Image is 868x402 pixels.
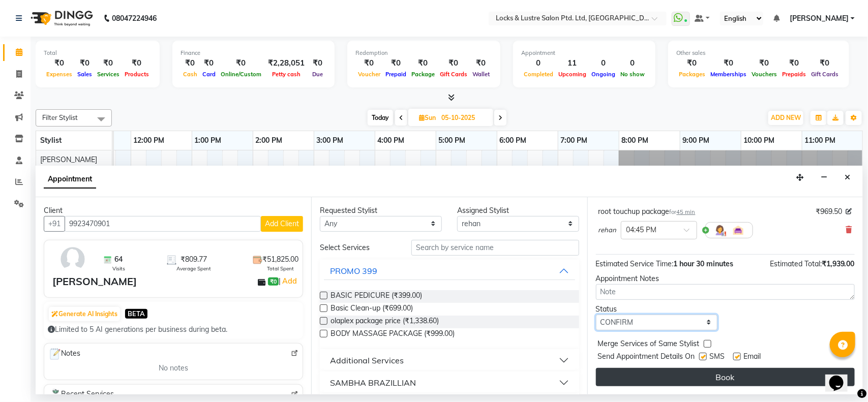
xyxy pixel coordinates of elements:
[58,244,87,274] img: avatar
[780,71,809,78] span: Prepaids
[181,71,200,78] span: Cash
[409,71,437,78] span: Package
[809,57,841,69] div: ₹0
[40,155,97,164] span: [PERSON_NAME]
[368,110,393,126] span: Today
[521,57,556,69] div: 0
[52,274,137,289] div: [PERSON_NAME]
[267,265,294,272] span: Total Spent
[770,259,822,268] span: Estimated Total:
[589,71,618,78] span: Ongoing
[279,275,298,287] span: |
[48,348,80,361] span: Notes
[596,259,674,268] span: Estimated Service Time:
[44,71,75,78] span: Expenses
[268,277,279,286] span: ₹0
[253,133,285,148] a: 2:00 PM
[314,133,346,148] a: 3:00 PM
[596,273,855,284] div: Appointment Notes
[264,57,309,69] div: ₹2,28,051
[218,57,264,69] div: ₹0
[324,351,575,369] button: Additional Services
[310,71,325,78] span: Due
[48,389,114,401] span: Recent Services
[596,368,855,386] button: Book
[521,49,647,57] div: Appointment
[749,71,780,78] span: Vouchers
[840,170,855,185] button: Close
[497,133,529,148] a: 6:00 PM
[470,57,492,69] div: ₹0
[131,133,167,148] a: 12:00 PM
[802,133,839,148] a: 11:00 PM
[355,71,383,78] span: Voucher
[48,324,299,335] div: Limited to 5 AI generations per business during beta.
[44,205,303,216] div: Client
[416,114,438,121] span: Sun
[558,133,590,148] a: 7:00 PM
[181,57,200,69] div: ₹0
[556,71,589,78] span: Upcoming
[680,133,712,148] a: 9:00 PM
[411,240,579,256] input: Search by service name
[383,71,409,78] span: Prepaid
[596,304,718,315] div: Status
[181,49,326,57] div: Finance
[112,4,157,33] b: 08047224946
[589,57,618,69] div: 0
[75,57,95,69] div: ₹0
[331,290,422,303] span: BASIC PEDICURE (₹399.00)
[114,254,123,265] span: 64
[200,71,218,78] span: Card
[65,216,261,232] input: Search by Name/Mobile/Email/Code
[677,208,696,215] span: 45 min
[42,113,78,121] span: Filter Stylist
[790,13,849,24] span: [PERSON_NAME]
[744,351,761,364] span: Email
[598,351,695,364] span: Send Appointment Details On
[749,57,780,69] div: ₹0
[95,71,122,78] span: Services
[330,265,377,277] div: PROMO 399
[809,71,841,78] span: Gift Cards
[112,265,125,272] span: Visits
[457,205,579,216] div: Assigned Stylist
[159,363,188,374] span: No notes
[262,254,298,265] span: ₹51,825.00
[181,254,207,265] span: ₹809.77
[331,303,413,316] span: Basic Clean-up (₹699.00)
[556,57,589,69] div: 11
[822,259,855,268] span: ₹1,939.00
[26,4,96,33] img: logo
[708,57,749,69] div: ₹0
[44,170,96,189] span: Appointment
[265,219,299,228] span: Add Client
[598,206,696,217] div: root touchup package
[768,111,803,125] button: ADD NEW
[320,205,442,216] div: Requested Stylist
[331,316,439,328] span: olaplex package price (₹1,338.60)
[324,262,575,280] button: PROMO 399
[674,259,734,268] span: 1 hour 30 minutes
[44,216,65,232] button: +91
[676,49,841,57] div: Other sales
[355,49,492,57] div: Redemption
[125,309,147,319] span: BETA
[708,71,749,78] span: Memberships
[270,71,303,78] span: Petty cash
[598,225,617,235] span: rehan
[355,57,383,69] div: ₹0
[732,224,744,236] img: Interior.png
[771,114,801,121] span: ADD NEW
[330,354,404,366] div: Additional Services
[324,374,575,392] button: SAMBHA BRAZILLIAN
[816,206,842,217] span: ₹969.50
[312,242,404,253] div: Select Services
[44,49,152,57] div: Total
[710,351,725,364] span: SMS
[676,57,708,69] div: ₹0
[741,133,777,148] a: 10:00 PM
[409,57,437,69] div: ₹0
[436,133,468,148] a: 5:00 PM
[95,57,122,69] div: ₹0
